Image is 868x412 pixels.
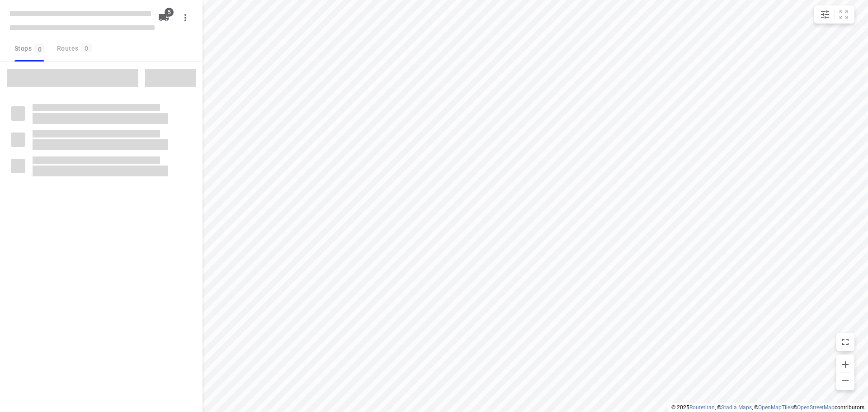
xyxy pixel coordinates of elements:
[689,404,715,411] a: Routetitan
[758,404,793,411] a: OpenMapTiles
[671,404,864,411] li: © 2025 , © , © © contributors
[814,5,854,24] div: small contained button group
[797,404,835,411] a: OpenStreetMap
[721,404,752,411] a: Stadia Maps
[816,5,834,24] button: Map settings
